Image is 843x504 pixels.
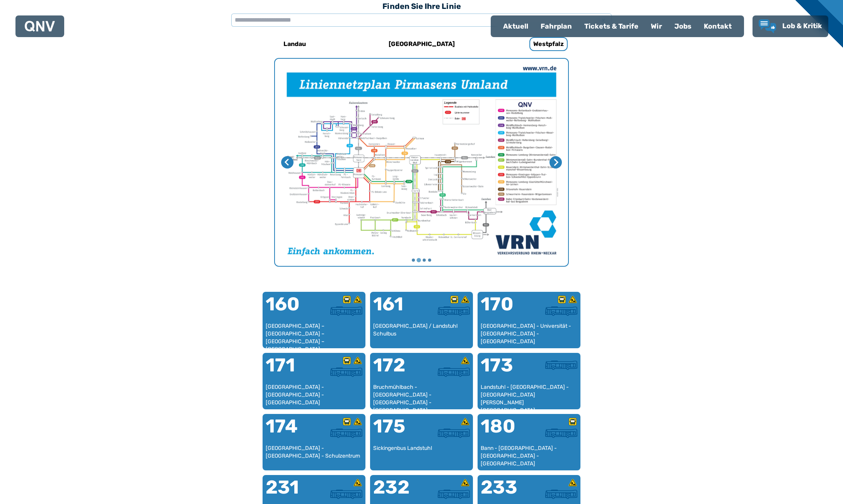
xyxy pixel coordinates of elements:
[438,429,470,438] img: Überlandbus
[275,59,568,266] li: 2 von 4
[481,356,529,384] div: 173
[438,490,470,499] img: Überlandbus
[266,383,362,406] div: [GEOGRAPHIC_DATA] - [GEOGRAPHIC_DATA] - [GEOGRAPHIC_DATA]
[481,417,529,445] div: 180
[243,35,346,53] a: Landau
[668,16,698,36] a: Jobs
[481,322,577,345] div: [GEOGRAPHIC_DATA] - Universität - [GEOGRAPHIC_DATA] - [GEOGRAPHIC_DATA]
[545,490,577,499] img: Überlandbus
[549,156,562,169] button: Nächste Seite
[497,35,600,53] a: Westpfalz
[534,16,578,36] a: Fahrplan
[275,59,568,266] div: My Favorite Images
[412,259,415,262] button: Gehe zu Seite 1
[266,356,314,384] div: 171
[275,257,568,263] ul: Wählen Sie eine Seite zum Anzeigen
[481,295,529,323] div: 170
[416,258,421,262] button: Gehe zu Seite 2
[373,383,470,406] div: Bruchmühlbach - [GEOGRAPHIC_DATA] - [GEOGRAPHIC_DATA] - [GEOGRAPHIC_DATA] - [GEOGRAPHIC_DATA]
[280,38,309,50] h6: Landau
[330,429,362,438] img: Überlandbus
[266,295,314,323] div: 160
[330,306,362,316] img: Überlandbus
[330,368,362,377] img: Überlandbus
[275,59,568,266] img: Netzpläne Westpfalz Seite 2 von 4
[373,295,421,323] div: 161
[373,356,421,384] div: 172
[423,259,426,262] button: Gehe zu Seite 3
[578,16,645,36] a: Tickets & Tarife
[373,417,421,445] div: 175
[782,22,822,30] span: Lob & Kritik
[545,429,577,438] img: Überlandbus
[481,383,577,406] div: Landstuhl - [GEOGRAPHIC_DATA] - [GEOGRAPHIC_DATA][PERSON_NAME][GEOGRAPHIC_DATA]
[281,156,294,169] button: Vorherige Seite
[370,35,473,53] a: [GEOGRAPHIC_DATA]
[438,368,470,377] img: Überlandbus
[698,16,738,36] a: Kontakt
[386,38,458,50] h6: [GEOGRAPHIC_DATA]
[497,16,534,36] a: Aktuell
[529,37,568,51] h6: Westpfalz
[266,322,362,345] div: [GEOGRAPHIC_DATA] – [GEOGRAPHIC_DATA] – [GEOGRAPHIC_DATA] – [GEOGRAPHIC_DATA] – [GEOGRAPHIC_DATA]...
[545,306,577,316] img: Überlandbus
[438,306,470,316] img: Überlandbus
[25,19,55,34] a: QNV Logo
[645,16,668,36] a: Wir
[428,259,431,262] button: Gehe zu Seite 4
[25,21,55,32] img: QNV Logo
[759,19,822,33] a: Lob & Kritik
[545,361,577,370] img: Überlandbus
[266,417,314,445] div: 174
[266,444,362,467] div: [GEOGRAPHIC_DATA] - [GEOGRAPHIC_DATA] - Schulzentrum
[373,322,470,345] div: [GEOGRAPHIC_DATA] / Landstuhl Schulbus
[481,444,577,467] div: Bann - [GEOGRAPHIC_DATA] - [GEOGRAPHIC_DATA] - [GEOGRAPHIC_DATA]
[373,444,470,467] div: Sickingenbus Landstuhl
[330,490,362,499] img: Überlandbus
